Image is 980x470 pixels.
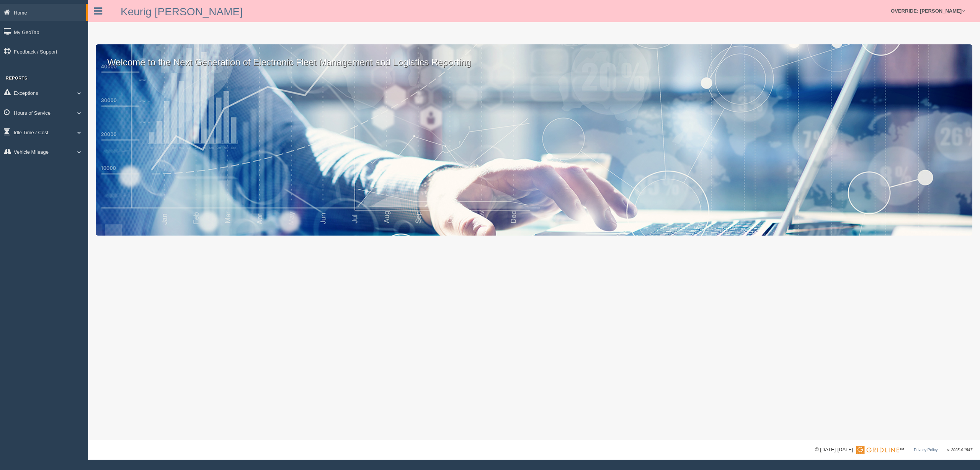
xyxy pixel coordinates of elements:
a: Privacy Policy [914,448,938,452]
p: Welcome to the Next Generation of Electronic Fleet Management and Logistics Reporting [96,44,972,69]
span: v. 2025.4.1947 [947,448,972,452]
div: © [DATE]-[DATE] - ™ [815,446,972,454]
img: Gridline [856,446,899,454]
a: Keurig [PERSON_NAME] [121,6,243,18]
